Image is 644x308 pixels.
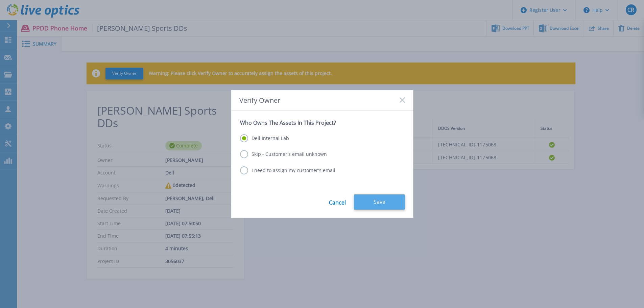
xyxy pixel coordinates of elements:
span: Verify Owner [239,96,280,104]
label: Dell Internal Lab [240,134,289,142]
label: Skip - Customer's email unknown [240,150,327,158]
label: I need to assign my customer's email [240,166,335,174]
p: Who Owns The Assets In This Project? [240,119,404,126]
button: Save [354,194,405,210]
a: Cancel [329,194,346,210]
